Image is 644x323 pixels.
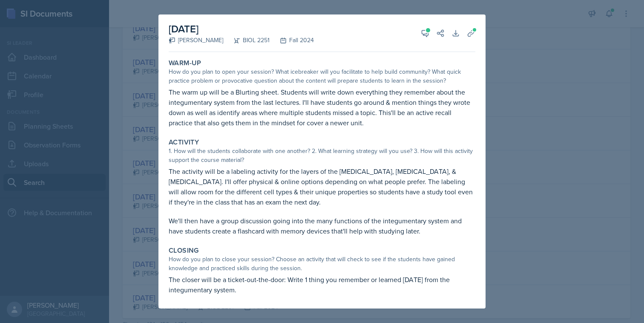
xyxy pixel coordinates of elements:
[169,166,475,207] p: The activity will be a labeling activity for the layers of the [MEDICAL_DATA], [MEDICAL_DATA], & ...
[169,274,475,295] p: The closer will be a ticket-out-the-door: Write 1 thing you remember or learned [DATE] from the i...
[169,255,475,273] div: How do you plan to close your session? Choose an activity that will check to see if the students ...
[169,36,223,45] div: [PERSON_NAME]
[270,36,314,45] div: Fall 2024
[169,138,199,147] label: Activity
[169,59,201,67] label: Warm-Up
[169,67,475,85] div: How do you plan to open your session? What icebreaker will you facilitate to help build community...
[169,21,314,37] h2: [DATE]
[169,216,475,236] p: We'll then have a group discussion going into the many functions of the integumentary system and ...
[169,246,199,255] label: Closing
[169,87,475,128] p: The warm up will be a Blurting sheet. Students will write down everything they remember about the...
[223,36,270,45] div: BIOL 2251
[169,147,475,164] div: 1. How will the students collaborate with one another? 2. What learning strategy will you use? 3....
